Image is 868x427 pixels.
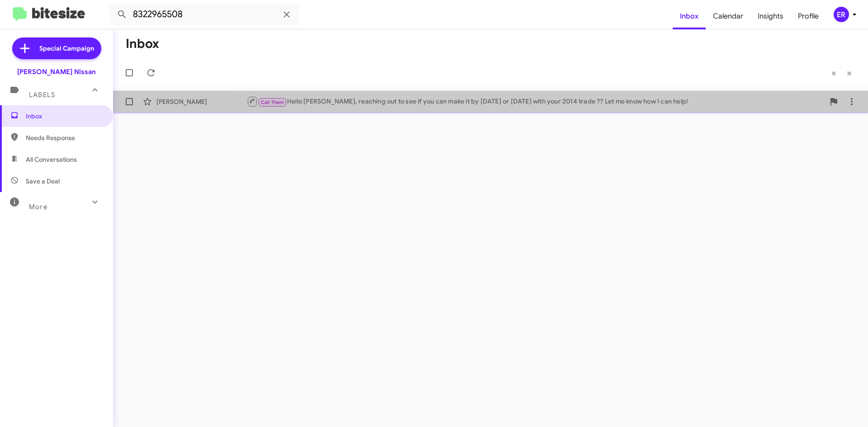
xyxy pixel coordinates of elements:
[29,203,47,211] span: More
[12,38,101,59] a: Special Campaign
[791,3,826,29] a: Profile
[109,4,299,25] input: Search
[29,91,55,99] span: Labels
[706,3,750,29] a: Calendar
[26,177,60,186] span: Save a Deal
[834,7,849,22] div: ER
[26,155,77,164] span: All Conversations
[17,67,96,76] div: [PERSON_NAME] Nissan
[26,133,103,142] span: Needs Response
[126,37,159,51] h1: Inbox
[831,67,836,79] span: «
[847,67,852,79] span: »
[826,64,857,82] nav: Page navigation example
[750,3,791,29] a: Insights
[841,64,857,82] button: Next
[826,64,842,82] button: Previous
[826,7,858,22] button: ER
[673,3,706,29] a: Inbox
[26,112,103,121] span: Inbox
[156,97,247,106] div: [PERSON_NAME]
[39,44,94,53] span: Special Campaign
[247,96,825,107] div: Hello [PERSON_NAME], reaching out to see if you can make it by [DATE] or [DATE] with your 2014 tr...
[261,99,284,105] span: Call Them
